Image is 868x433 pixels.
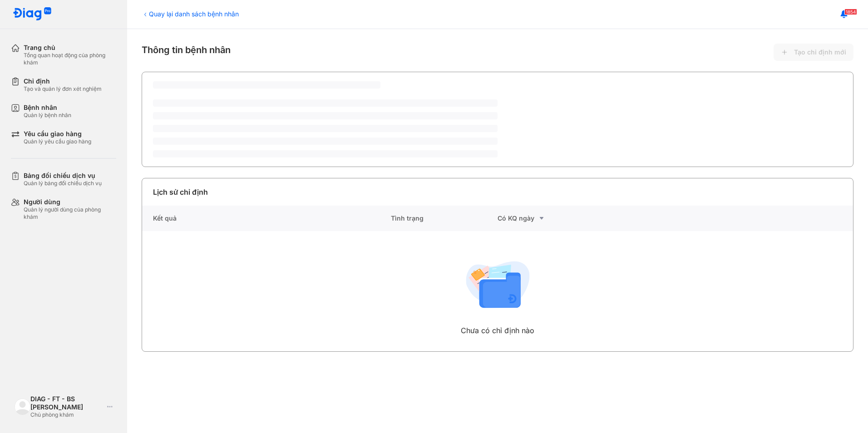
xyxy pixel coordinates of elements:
img: logo [15,399,30,414]
span: 1854 [844,9,857,15]
span: ‌ [153,99,498,107]
div: Người dùng [24,198,116,206]
div: Kết quả [142,206,391,231]
span: ‌ [153,125,498,132]
div: Thông tin bệnh nhân [142,44,853,61]
span: ‌ [153,81,380,89]
img: logo [13,7,52,21]
div: Có KQ ngày [498,213,604,224]
div: Tạo và quản lý đơn xét nghiệm [24,85,102,93]
div: Bệnh nhân [24,103,71,112]
span: ‌ [153,138,498,145]
div: Tổng quan hoạt động của phòng khám [24,52,116,66]
div: Quản lý người dùng của phòng khám [24,206,116,221]
div: Chỉ định [24,77,102,85]
div: Quản lý bệnh nhân [24,112,71,119]
button: Tạo chỉ định mới [774,44,853,61]
div: Bảng đối chiếu dịch vụ [24,172,102,180]
div: DIAG - FT - BS [PERSON_NAME] [30,395,104,411]
div: Chủ phòng khám [30,411,104,418]
div: Lịch sử chỉ định [153,187,208,197]
div: Chưa có chỉ định nào [461,325,534,336]
div: Trang chủ [24,44,116,52]
div: Tình trạng [391,206,498,231]
div: Quay lại danh sách bệnh nhân [142,9,239,19]
div: Quản lý bảng đối chiếu dịch vụ [24,180,102,187]
span: ‌ [153,112,498,119]
div: Yêu cầu giao hàng [24,130,91,138]
span: Tạo chỉ định mới [794,48,846,56]
span: ‌ [153,150,498,157]
div: Quản lý yêu cầu giao hàng [24,138,91,145]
